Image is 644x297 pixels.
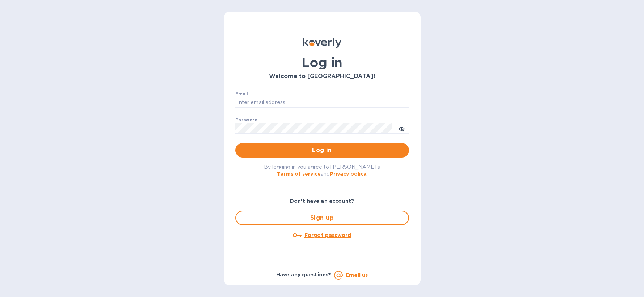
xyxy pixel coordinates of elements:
label: Password [235,118,257,122]
span: Sign up [242,214,402,222]
button: Log in [235,143,409,158]
label: Email [235,92,248,96]
button: Sign up [235,211,409,225]
span: By logging in you agree to [PERSON_NAME]'s and . [264,164,380,177]
img: Koverly [303,38,341,48]
a: Email us [346,272,368,278]
input: Enter email address [235,97,409,108]
button: toggle password visibility [394,121,409,135]
a: Terms of service [277,171,321,177]
h3: Welcome to [GEOGRAPHIC_DATA]! [235,73,409,80]
b: Don't have an account? [290,198,354,204]
h1: Log in [235,55,409,70]
b: Have any questions? [276,272,332,277]
u: Forgot password [304,232,351,238]
a: Privacy policy [330,171,366,177]
span: Log in [241,146,403,155]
